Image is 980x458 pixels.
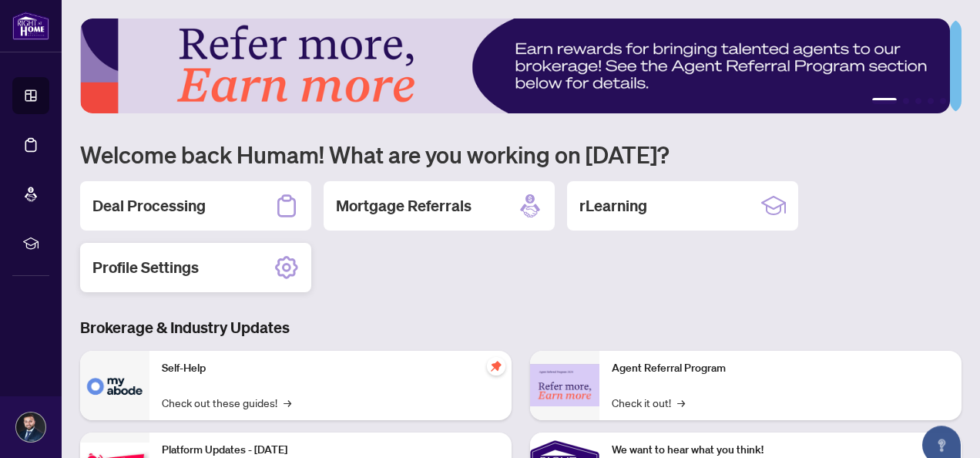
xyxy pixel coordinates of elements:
button: 2 [903,98,909,104]
span: pushpin [487,357,505,375]
a: Check out these guides!→ [162,394,291,411]
img: Self-Help [80,351,149,420]
p: Self-Help [162,360,499,377]
h2: Mortgage Referrals [336,195,472,217]
button: Open asap [918,404,965,450]
span: → [677,394,685,411]
h2: Deal Processing [92,195,206,217]
img: logo [12,12,49,40]
a: Check it out!→ [612,394,685,411]
h1: Welcome back Humam! What are you working on [DATE]? [80,140,962,169]
h2: Profile Settings [92,257,199,278]
button: 3 [915,98,921,104]
h2: rLearning [579,195,647,217]
button: 1 [872,98,897,104]
span: → [284,394,291,411]
h3: Brokerage & Industry Updates [80,317,962,338]
button: 4 [928,98,934,104]
img: Slide 0 [80,19,950,113]
p: Agent Referral Program [612,360,949,377]
img: Agent Referral Program [530,364,599,406]
img: Profile Icon [16,413,45,442]
button: 5 [940,98,946,104]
